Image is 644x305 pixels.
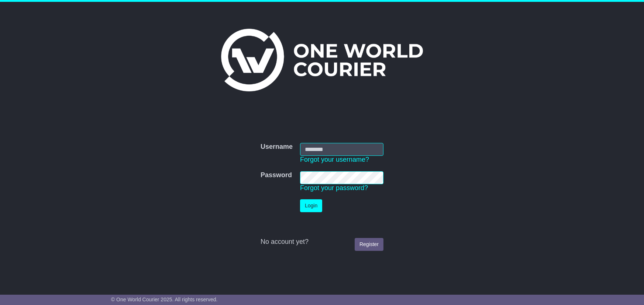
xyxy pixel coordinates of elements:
[261,238,383,246] div: No account yet?
[221,29,423,91] img: One World
[261,143,293,151] label: Username
[300,199,322,212] button: Login
[300,156,369,163] a: Forgot your username?
[300,184,368,192] a: Forgot your password?
[261,171,292,179] label: Password
[355,238,383,251] a: Register
[111,297,218,302] span: © One World Courier 2025. All rights reserved.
